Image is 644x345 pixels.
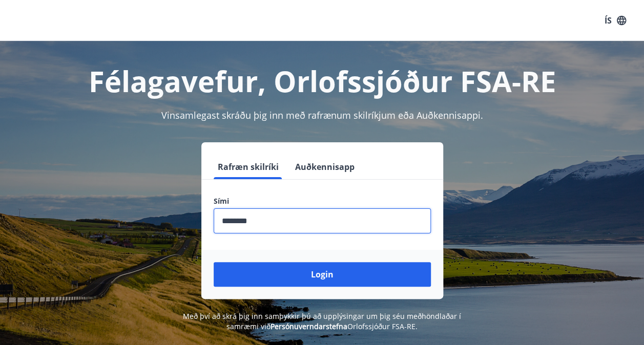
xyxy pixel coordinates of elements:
[291,155,359,179] button: Auðkennisapp
[12,61,632,100] h1: Félagavefur, Orlofssjóður FSA-RE
[214,196,431,206] label: Sími
[271,321,347,331] a: Persónuverndarstefna
[599,11,632,30] button: ÍS
[183,311,461,331] span: Með því að skrá þig inn samþykkir þú að upplýsingar um þig séu meðhöndlaðar í samræmi við Orlofss...
[214,155,283,179] button: Rafræn skilríki
[161,109,483,121] span: Vinsamlegast skráðu þig inn með rafrænum skilríkjum eða Auðkennisappi.
[214,262,431,287] button: Login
